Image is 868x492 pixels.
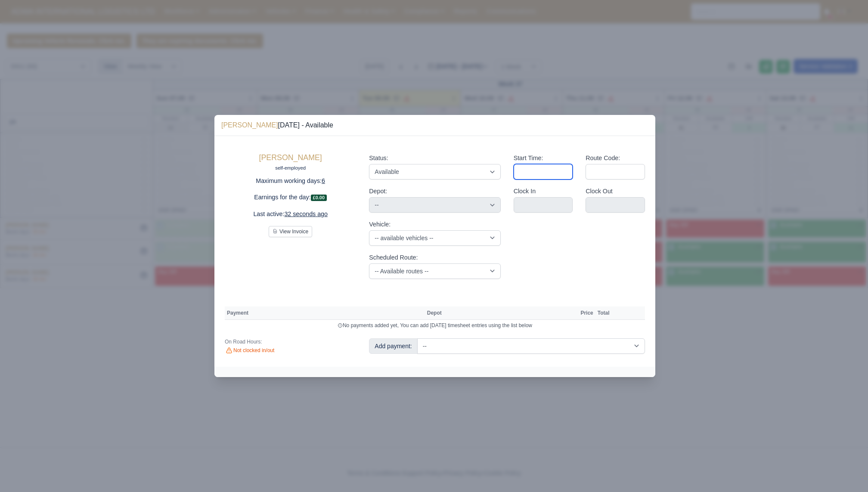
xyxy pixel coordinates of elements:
[425,306,572,319] th: Depot
[713,392,868,492] iframe: Chat Widget
[369,338,417,354] div: Add payment:
[225,306,425,319] th: Payment
[225,192,356,202] p: Earnings for the day:
[284,210,328,217] u: 32 seconds ago
[221,121,278,129] a: [PERSON_NAME]
[369,220,391,229] label: Vehicle:
[514,153,543,163] label: Start Time:
[225,209,356,219] p: Last active:
[221,120,333,130] div: [DATE] - Available
[369,153,388,163] label: Status:
[369,253,418,263] label: Scheduled Route:
[322,177,325,184] u: 6
[595,306,612,319] th: Total
[275,165,306,170] small: self-employed
[586,186,613,196] label: Clock Out
[586,153,620,163] label: Route Code:
[269,226,312,237] button: View Invoice
[578,306,595,319] th: Price
[311,195,327,201] span: £0.00
[259,153,322,162] a: [PERSON_NAME]
[225,338,356,345] div: On Road Hours:
[225,176,356,186] p: Maximum working days:
[225,319,645,331] td: No payments added yet, You can add [DATE] timesheet entries using the list below
[369,186,387,196] label: Depot:
[225,347,356,355] div: Not clocked in/out
[514,186,536,196] label: Clock In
